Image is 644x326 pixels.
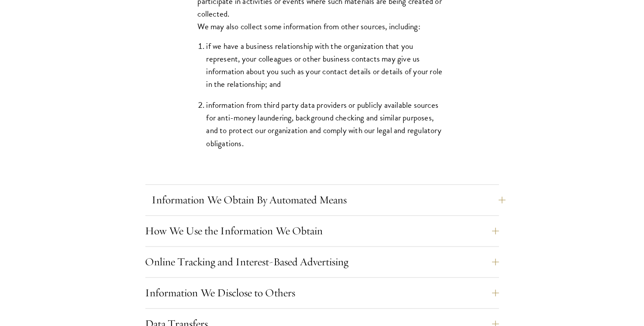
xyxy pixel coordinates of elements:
button: Online Tracking and Interest-Based Advertising [145,251,499,272]
button: Information We Disclose to Others [145,282,499,303]
button: Information We Obtain By Automated Means [152,189,506,210]
span: information from third party data providers or publicly available sources for anti-money launderi... [207,99,441,149]
button: How We Use the Information We Obtain [145,220,499,241]
span: if we have a business relationship with the organization that you represent, your colleagues or o... [207,40,443,90]
span: We may also collect some information from other sources, including: [198,20,420,33]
